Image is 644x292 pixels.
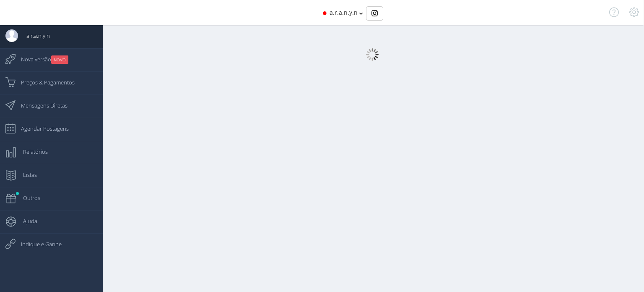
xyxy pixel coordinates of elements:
span: Nova versão [13,49,68,70]
span: Ajuda [15,210,37,231]
div: Basic example [366,6,383,21]
span: Listas [15,164,37,185]
span: Preços & Pagamentos [13,72,75,93]
span: Outros [15,187,40,208]
span: a.r.a.n.y.n [18,25,50,46]
span: Relatórios [15,141,48,162]
span: Mensagens Diretas [13,95,68,116]
img: Instagram_simple_icon.svg [371,10,378,16]
img: loader.gif [366,48,379,61]
small: NOVO [51,55,68,64]
span: a.r.a.n.y.n [330,8,358,16]
span: Agendar Postagens [13,118,69,139]
iframe: Abre um widget para que você possa encontrar mais informações [580,267,636,288]
img: User Image [5,29,18,42]
span: Indique e Ganhe [13,234,62,255]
